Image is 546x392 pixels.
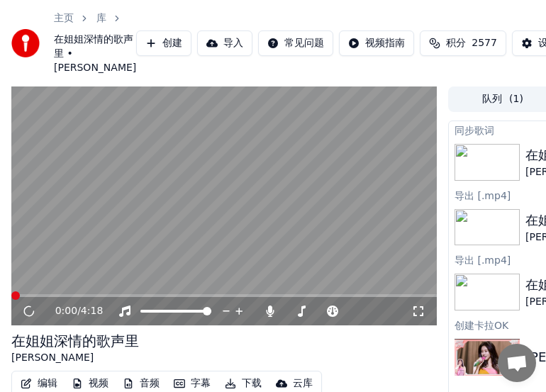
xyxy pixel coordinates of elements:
button: 导入 [197,30,252,56]
a: 主页 [54,11,74,26]
span: 4:18 [81,304,103,318]
span: 积分 [446,36,466,50]
div: 在姐姐深情的歌声里 [11,331,139,351]
button: 常见问题 [258,30,333,56]
span: ( 1 ) [509,92,523,106]
span: 0:00 [55,304,77,318]
div: 打開聊天 [498,344,536,382]
button: 积分2577 [420,30,506,56]
div: 云库 [293,376,313,391]
a: 库 [96,11,106,26]
button: 视频指南 [339,30,414,56]
span: 2577 [472,36,497,50]
nav: breadcrumb [54,11,136,75]
img: youka [11,29,40,57]
span: 在姐姐深情的歌声里 • [PERSON_NAME] [54,33,136,75]
button: 创建 [136,30,191,56]
div: / [55,304,89,318]
div: [PERSON_NAME] [11,351,139,365]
